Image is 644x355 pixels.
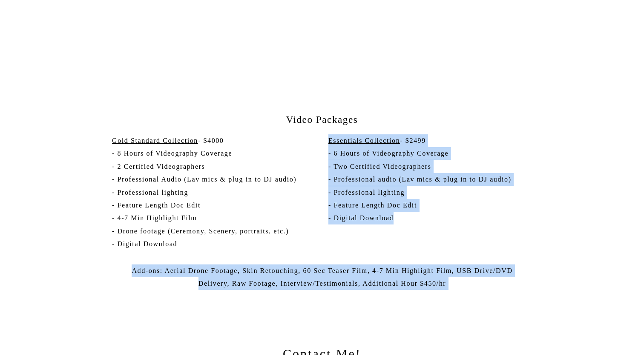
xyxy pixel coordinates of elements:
[328,134,532,247] p: - $2499 - 6 Hours of Videography Coverage - Two Certified Videographers - Professional audio (Lav...
[328,137,400,144] u: Essentials Collection
[115,264,529,296] p: Add-ons: Aerial Drone Footage, Skin Retouching, 60 Sec Teaser Film, 4-7 Min Highlight Film, USB D...
[273,113,371,125] p: Video Packages
[112,137,198,144] u: Gold Standard Collection
[112,134,313,256] p: - $4000 - 8 Hours of Videography Coverage - 2 Certified Videographers - Professional Audio (Lav m...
